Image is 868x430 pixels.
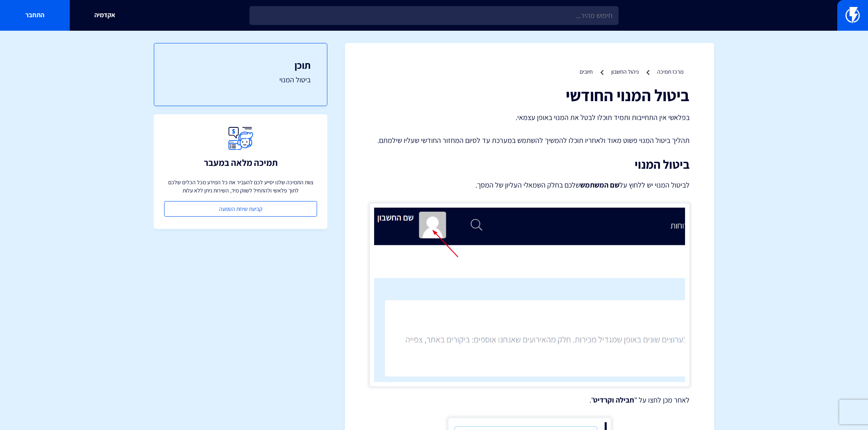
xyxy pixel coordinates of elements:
a: ביטול המנוי [171,75,311,85]
h2: ביטול המנוי [370,158,690,171]
a: חיובים [580,68,593,75]
p: לאחר מכן לחצו על " ". [370,395,690,405]
a: קביעת שיחת הטמעה [164,201,317,217]
a: ניהול החשבון [611,68,639,75]
p: בפלאשי אין התחייבות ותמיד תוכלו לבטל את המנוי באופן עצמאי. [370,112,690,123]
h3: תמיכה מלאה במעבר [204,158,278,167]
h3: תוכן [171,60,311,70]
strong: שם המשתמש [580,180,619,190]
p: תהליך ביטול המנוי פשוט מאוד ולאחריו תוכלו להמשיך להשתמש במערכת עד לסיום המחזור החודשי שעליו שילמתם. [370,135,690,146]
h1: ביטול המנוי החודשי [370,86,690,104]
input: חיפוש מהיר... [249,6,619,25]
p: לביטול המנוי יש ללחוץ על שלכם בחלק השמאלי העליון של המסך. [370,179,690,191]
a: מרכז תמיכה [657,68,683,75]
p: צוות התמיכה שלנו יסייע לכם להעביר את כל המידע מכל הכלים שלכם לתוך פלאשי ולהתחיל לשווק מיד, השירות... [164,178,317,195]
strong: חבילה וקרדיט [593,395,634,405]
